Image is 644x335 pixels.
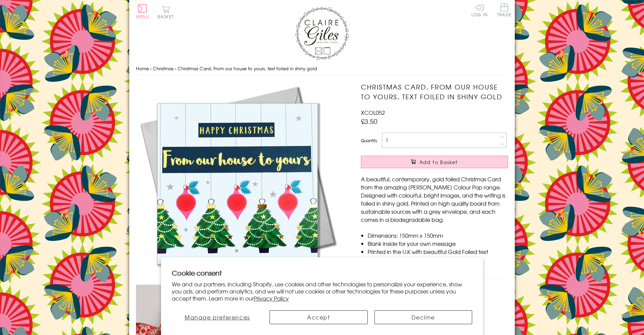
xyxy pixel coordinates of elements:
[497,3,511,17] span: Trade
[136,4,149,19] button: Menu
[156,5,175,19] button: Basket
[172,268,472,278] h2: Cookie consent
[471,3,488,17] a: Log In
[172,281,472,302] p: We and our partners, including Shopify, use cookies and other technologies to personalize your ex...
[153,65,174,72] a: Christmas
[185,313,250,321] span: Manage preferences
[368,248,508,256] li: Printed in the U.K with beautiful Gold Foiled text
[497,3,511,18] a: Trade
[419,159,458,165] span: Add to Basket
[361,117,377,126] span: £3.50
[178,65,317,72] span: Christmas Card, From our house to yours, text foiled in shiny gold
[368,256,508,264] li: Comes cello wrapped in Compostable bag
[172,310,263,324] button: Manage preferences
[368,231,508,239] li: Dimensions: 150mm x 150mm
[175,65,176,72] span: ›
[361,175,508,224] p: A beautiful, contemporary, gold foiled Christmas Card from the amazing [PERSON_NAME] Colour Pop r...
[136,82,339,285] img: Christmas Card, From our house to yours, text foiled in shiny gold
[361,108,385,117] span: XCOL052
[361,137,377,144] label: Quantity
[374,310,473,324] button: Decline
[295,7,349,60] img: Claire Giles Greetings Cards
[270,310,368,324] button: Accept
[150,65,152,72] span: ›
[136,14,149,20] span: Menu
[136,65,149,72] a: Home
[254,294,289,302] a: Privacy Policy
[361,82,508,102] h1: Christmas Card, From our house to yours, text foiled in shiny gold
[361,156,508,168] button: Add to Basket
[136,62,508,76] nav: breadcrumbs
[368,239,508,248] li: Blank inside for your own message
